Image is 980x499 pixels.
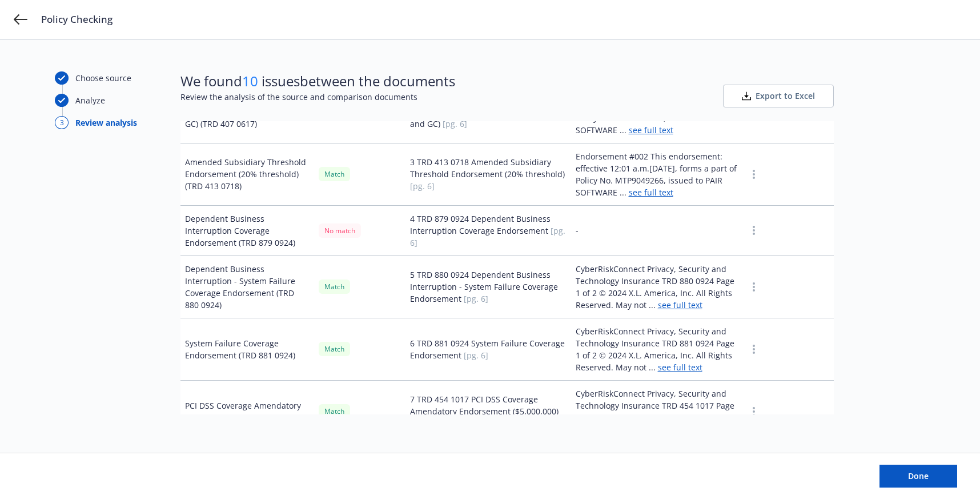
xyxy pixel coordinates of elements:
td: 4 TRD 879 0924 Dependent Business Interruption Coverage Endorsement [405,205,571,256]
a: see full text [658,300,702,310]
div: Choose source [75,72,131,84]
div: No match [319,223,361,238]
td: CyberRiskConnect Privacy, Security and Technology Insurance TRD 454 1017 Page 1 of 2 © 2017 X.L. ... [571,380,742,442]
button: Done [879,465,957,488]
td: Endorsement #002 This endorsement: effective 12:01 a.m.[DATE], forms a part of Policy No. MTP9049... [571,143,742,205]
div: Match [319,167,350,181]
span: [pg. 6] [410,181,435,191]
div: Analyze [75,94,105,106]
td: Amended Subsidiary Threshold Endorsement (20% threshold) (TRD 413 0718) [180,143,314,205]
td: 6 TRD 881 0924 System Failure Coverage Endorsement [405,318,571,380]
span: [pg. 6] [443,118,467,129]
div: Match [319,342,350,356]
span: 10 [242,71,258,90]
div: Match [319,280,350,294]
div: 3 [55,116,69,129]
span: Policy Checking [41,13,113,26]
span: [pg. 6] [464,293,488,304]
td: 5 TRD 880 0924 Dependent Business Interruption - System Failure Coverage Endorsement [405,256,571,318]
td: CyberRiskConnect Privacy, Security and Technology Insurance TRD 880 0924 Page 1 of 2 © 2024 X.L. ... [571,256,742,318]
td: CyberRiskConnect Privacy, Security and Technology Insurance TRD 881 0924 Page 1 of 2 © 2024 X.L. ... [571,318,742,380]
a: see full text [658,362,702,373]
div: Match [319,404,350,418]
div: Review analysis [75,117,137,129]
td: Dependent Business Interruption Coverage Endorsement (TRD 879 0924) [180,205,314,256]
td: PCI DSS Coverage Amendatory Endorsement (TRD 454 1017) [180,380,314,442]
a: see full text [629,187,673,198]
button: Export to Excel [723,85,834,107]
span: Review the analysis of the source and comparison documents [180,91,455,103]
span: [pg. 6] [464,350,488,361]
span: Export to Excel [756,90,815,102]
td: Dependent Business Interruption - System Failure Coverage Endorsement (TRD 880 0924) [180,256,314,318]
td: - [571,205,742,256]
td: 7 TRD 454 1017 PCI DSS Coverage Amendatory Endorsement ($5,000,000) [405,380,571,442]
td: System Failure Coverage Endorsement (TRD 881 0924) [180,318,314,380]
span: Done [908,470,929,481]
td: 3 TRD 413 0718 Amended Subsidiary Threshold Endorsement (20% threshold) [405,143,571,205]
span: [pg. 6] [410,225,565,248]
span: We found issues between the documents [180,71,455,91]
a: see full text [629,125,673,135]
